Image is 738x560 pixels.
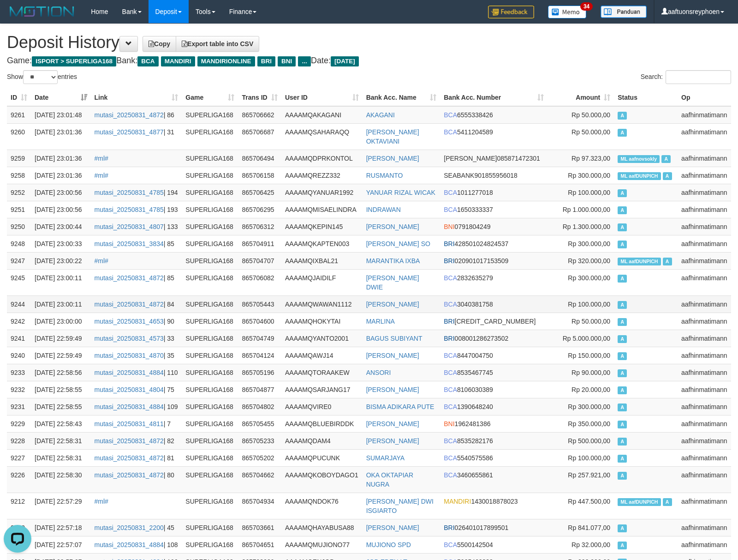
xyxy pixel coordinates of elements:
span: BNI [444,420,454,428]
span: MANDIRIONLINE [197,56,255,66]
td: [DATE] 23:01:36 [31,123,91,150]
th: Date: activate to sort column ascending [31,89,91,106]
span: Approved [618,223,627,231]
td: 9258 [7,167,31,184]
td: 9252 [7,184,31,201]
a: YANUAR RIZAL WICAK [366,189,435,196]
a: [PERSON_NAME] SO [366,240,430,247]
td: 865706494 [238,150,281,167]
td: [DATE] 22:58:56 [31,364,91,381]
td: 865706425 [238,184,281,201]
td: | 85 [91,235,182,252]
td: SUPERLIGA168 [182,313,238,330]
a: #ml# [95,498,108,505]
td: | 193 [91,201,182,218]
td: [DATE] 23:00:44 [31,218,91,235]
td: 9240 [7,347,31,364]
td: 865704124 [238,347,281,364]
td: | 84 [91,295,182,313]
td: SUPERLIGA168 [182,235,238,252]
td: 865704877 [238,381,281,398]
td: 9259 [7,150,31,167]
span: Rp 1.300.000,00 [563,223,611,230]
td: 6555338426 [440,106,547,124]
span: BRI [444,257,454,265]
td: 9247 [7,252,31,269]
span: BCA [444,403,457,410]
td: [DATE] 23:01:48 [31,106,91,124]
td: AAAAMQHOKYTAI [281,313,363,330]
a: mutasi_20250831_4872 [95,301,164,308]
a: mutasi_20250831_4811 [95,420,164,428]
span: Rp 50.000,00 [571,111,610,119]
td: 8535282176 [440,432,547,449]
td: 865706082 [238,269,281,295]
td: 1650333337 [440,201,547,218]
a: [PERSON_NAME] [366,437,419,445]
td: 865704707 [238,252,281,269]
img: Feedback.jpg [488,6,534,18]
span: Rp 300.000,00 [568,403,610,410]
img: panduan.png [601,6,647,18]
a: #ml# [95,155,108,162]
a: mutasi_20250831_4884 [95,541,164,548]
th: User ID: activate to sort column ascending [281,89,363,106]
a: mutasi_20250831_4807 [95,223,164,230]
span: [PERSON_NAME] [444,155,497,162]
span: Rp 350.000,00 [568,420,610,428]
td: SUPERLIGA168 [182,347,238,364]
a: Copy [143,36,176,52]
span: Export table into CSV [182,40,253,48]
h1: Deposit History [7,33,731,52]
td: 9261 [7,106,31,124]
span: Rp 97.323,00 [571,155,610,162]
td: | 86 [91,106,182,124]
td: AAAAMQPUCUNK [281,449,363,466]
td: SUPERLIGA168 [182,106,238,124]
a: mutasi_20250831_4785 [95,189,164,196]
th: Op [678,89,731,106]
a: [PERSON_NAME] [366,223,419,230]
a: mutasi_20250831_4653 [95,318,164,325]
td: 865704802 [238,398,281,415]
td: 020901017153509 [440,252,547,269]
a: mutasi_20250831_3834 [95,240,164,247]
td: 9228 [7,432,31,449]
td: SUPERLIGA168 [182,150,238,167]
td: 085871472301 [440,150,547,167]
td: [DATE] 23:01:36 [31,150,91,167]
td: aafhinmatimann [678,218,731,235]
td: aafhinmatimann [678,150,731,167]
td: [DATE] 22:58:55 [31,381,91,398]
td: AAAAMQMISAELINDRA [281,201,363,218]
td: [DATE] 23:00:56 [31,201,91,218]
a: #ml# [95,172,108,179]
td: 865705196 [238,364,281,381]
span: ISPORT > SUPERLIGA168 [32,56,116,66]
th: Status [614,89,678,106]
a: [PERSON_NAME] DWIE [366,274,419,291]
td: 3040381758 [440,295,547,313]
td: AAAAMQBLUEBIRDDK [281,415,363,432]
td: | 133 [91,218,182,235]
td: SUPERLIGA168 [182,123,238,150]
td: AAAAMQREZZ332 [281,167,363,184]
td: 1390648240 [440,398,547,415]
span: BCA [444,128,457,136]
td: AAAAMQIXBAL21 [281,252,363,269]
td: [DATE] 22:58:43 [31,415,91,432]
span: BCA [444,301,457,308]
span: Copy [149,40,170,48]
td: | 7 [91,415,182,432]
td: | 110 [91,364,182,381]
td: aafhinmatimann [678,364,731,381]
td: | 90 [91,313,182,330]
td: AAAAMQAWJ14 [281,347,363,364]
td: [DATE] 22:59:49 [31,330,91,347]
a: mutasi_20250831_4872 [95,111,164,119]
a: #ml# [95,257,108,265]
th: Bank Acc. Name: activate to sort column ascending [363,89,440,106]
a: BISMA ADIKARA PUTE [366,403,434,410]
td: 1011277018 [440,184,547,201]
td: [DATE] 22:58:31 [31,432,91,449]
